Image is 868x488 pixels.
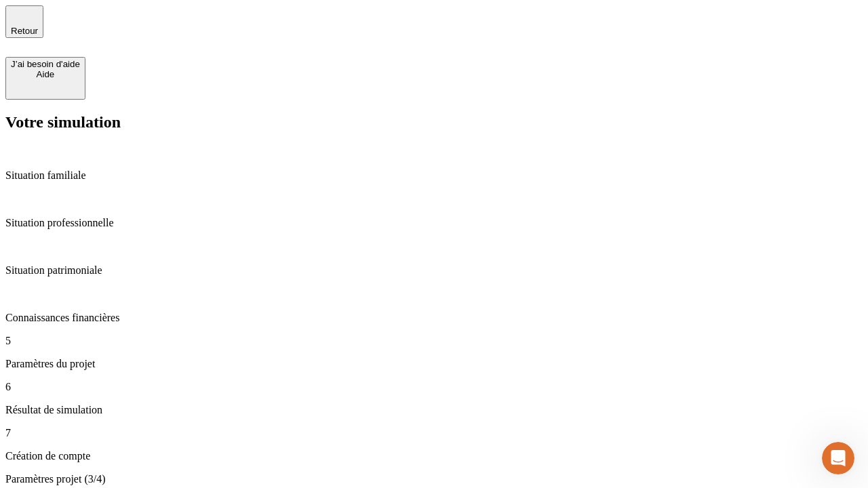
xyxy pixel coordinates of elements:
div: J’ai besoin d'aide [11,59,80,69]
iframe: Intercom live chat [822,442,854,474]
p: Situation patrimoniale [5,264,863,277]
p: 5 [5,335,863,347]
p: Résultat de simulation [5,404,863,416]
button: J’ai besoin d'aideAide [5,57,85,100]
div: Aide [11,69,80,79]
p: Connaissances financières [5,312,863,324]
p: Paramètres projet (3/4) [5,473,863,485]
button: Retour [5,5,43,38]
p: Situation familiale [5,169,863,182]
p: Paramètres du projet [5,358,863,370]
span: Retour [11,26,38,36]
p: Situation professionnelle [5,217,863,229]
p: 6 [5,381,863,393]
p: 7 [5,427,863,439]
p: Création de compte [5,450,863,462]
h2: Votre simulation [5,113,863,131]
